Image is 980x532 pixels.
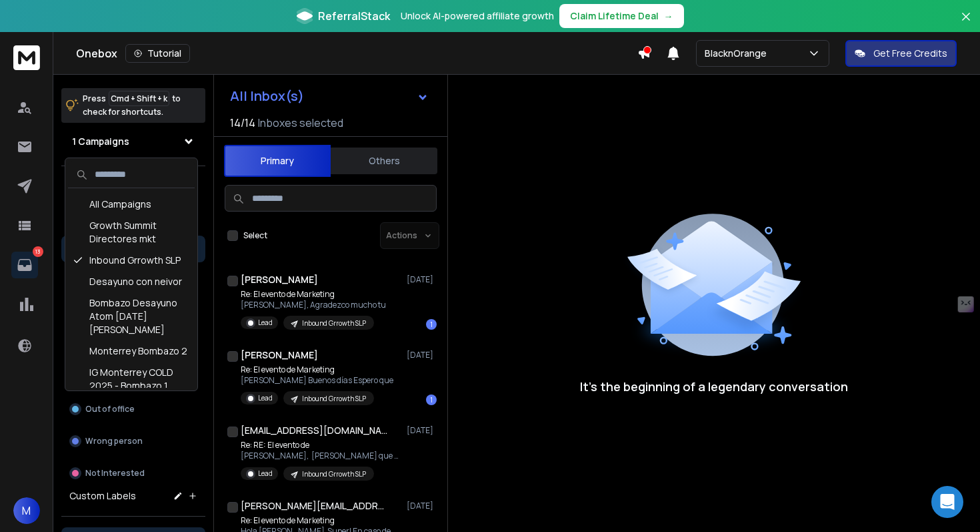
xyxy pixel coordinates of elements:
[85,468,145,479] p: Not Interested
[407,350,437,360] p: [DATE]
[241,300,386,310] p: [PERSON_NAME], Agradezco mucho tu
[76,44,637,63] div: Onebox
[426,319,437,330] div: 1
[258,393,273,403] p: Lead
[68,194,195,215] div: All Campaigns
[580,377,848,396] p: It’s the beginning of a legendary conversation
[241,451,401,461] p: [PERSON_NAME], [PERSON_NAME] que estés muy
[302,394,366,404] p: Inbound Grrowth SLP
[258,469,273,479] p: Lead
[302,469,366,479] p: Inbound Grrowth SLP
[243,230,267,241] label: Select
[68,271,195,292] div: Desayuno con neivor
[230,89,304,103] h1: All Inbox(s)
[109,91,169,106] span: Cmd + Shift + k
[241,515,391,526] p: Re: El evento de Marketing
[957,8,975,40] button: Close banner
[559,4,684,28] button: Claim Lifetime Deal
[83,92,181,119] p: Press to check for shortcuts.
[664,9,673,23] span: →
[241,375,393,386] p: [PERSON_NAME] Buenos días Espero que
[705,47,772,60] p: BlacknOrange
[68,292,195,340] div: Bombazo Desayuno Atom [DATE][PERSON_NAME]
[241,348,318,362] h1: [PERSON_NAME]
[873,47,947,60] p: Get Free Credits
[69,489,136,503] h3: Custom Labels
[68,215,195,250] div: Growth Summit Directores mkt
[241,440,401,451] p: Re: RE: El evento de
[931,486,963,518] div: Open Intercom Messenger
[258,318,273,328] p: Lead
[241,424,387,437] h1: [EMAIL_ADDRESS][DOMAIN_NAME]
[258,115,343,131] h3: Inboxes selected
[224,145,331,177] button: Primary
[85,404,135,415] p: Out of office
[72,135,129,148] h1: 1 Campaigns
[68,340,195,362] div: Monterrey Bombazo 2
[68,250,195,271] div: Inbound Grrowth SLP
[13,497,40,524] span: M
[241,499,387,513] h1: [PERSON_NAME][EMAIL_ADDRESS][DOMAIN_NAME]
[401,9,554,23] p: Unlock AI-powered affiliate growth
[241,273,318,286] h1: [PERSON_NAME]
[426,394,437,405] div: 1
[331,146,437,176] button: Others
[33,246,43,257] p: 13
[318,8,390,24] span: ReferralStack
[302,318,366,328] p: Inbound Grrowth SLP
[125,44,190,63] button: Tutorial
[85,436,143,447] p: Wrong person
[407,501,437,511] p: [DATE]
[241,364,393,375] p: Re: El evento de Marketing
[61,177,205,196] h3: Filters
[230,115,255,131] span: 14 / 14
[407,425,437,436] p: [DATE]
[241,289,386,300] p: Re: El evento de Marketing
[68,362,195,396] div: IG Monterrey COLD 2025 - Bombazo 1
[407,274,437,285] p: [DATE]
